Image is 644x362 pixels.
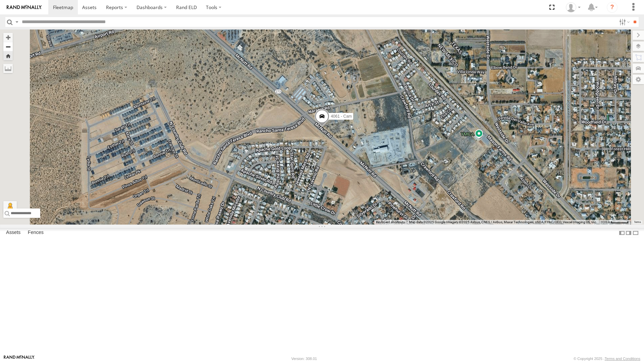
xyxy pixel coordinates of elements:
[563,2,583,12] div: Armando Sotelo
[605,357,640,361] a: Terms and Conditions
[599,220,631,225] button: Map Scale: 100 m per 49 pixels
[3,33,13,42] button: Zoom in
[634,221,641,224] a: Terms (opens in new tab)
[376,220,405,225] button: Keyboard shortcuts
[24,228,47,238] label: Fences
[574,357,640,361] div: © Copyright 2025 -
[619,228,625,238] label: Dock Summary Table to the Left
[409,220,597,224] span: Map data ©2025 Google Imagery ©2025 Airbus, CNES / Airbus, Maxar Technologies, USDA/FPAC/GEO, Vex...
[291,357,317,361] div: Version: 308.01
[4,355,35,362] a: Visit our Website
[3,64,13,73] label: Measure
[3,201,17,215] button: Drag Pegman onto the map to open Street View
[601,220,611,224] span: 100 m
[3,228,24,238] label: Assets
[14,17,19,27] label: Search Query
[7,5,42,10] img: rand-logo.svg
[3,42,13,51] button: Zoom out
[607,2,618,13] i: ?
[616,17,631,27] label: Search Filter Options
[633,75,644,84] label: Map Settings
[632,228,639,238] label: Hide Summary Table
[331,114,352,119] span: 4061 - Cam
[3,51,13,60] button: Zoom Home
[625,228,632,238] label: Dock Summary Table to the Right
